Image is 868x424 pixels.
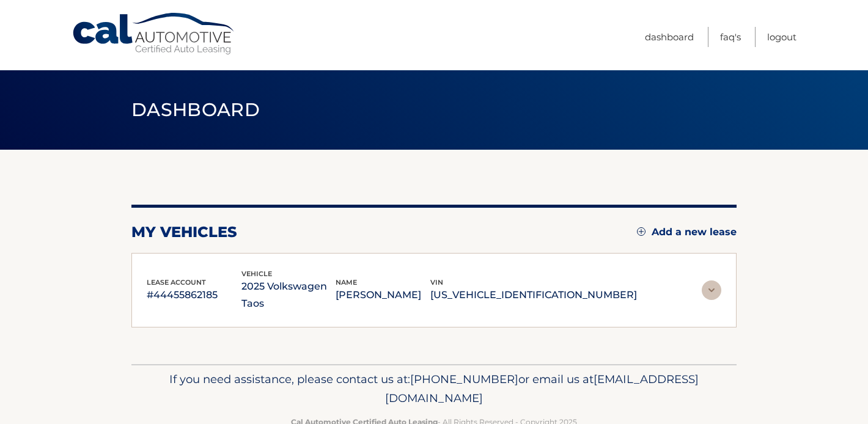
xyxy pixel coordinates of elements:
span: vehicle [241,269,272,278]
a: Logout [767,27,796,47]
span: vin [430,278,443,287]
a: FAQ's [720,27,741,47]
img: add.svg [637,227,645,236]
a: Cal Automotive [72,12,237,56]
p: 2025 Volkswagen Taos [241,278,336,312]
h2: my vehicles [131,223,237,241]
a: Add a new lease [637,226,737,238]
span: Dashboard [131,98,260,121]
span: name [336,278,357,287]
a: Dashboard [645,27,694,47]
span: [PHONE_NUMBER] [410,372,518,386]
img: accordion-rest.svg [702,280,721,300]
p: If you need assistance, please contact us at: or email us at [139,370,729,409]
p: [US_VEHICLE_IDENTIFICATION_NUMBER] [430,287,637,304]
span: lease account [147,278,206,287]
p: #44455862185 [147,287,241,304]
p: [PERSON_NAME] [336,287,430,304]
